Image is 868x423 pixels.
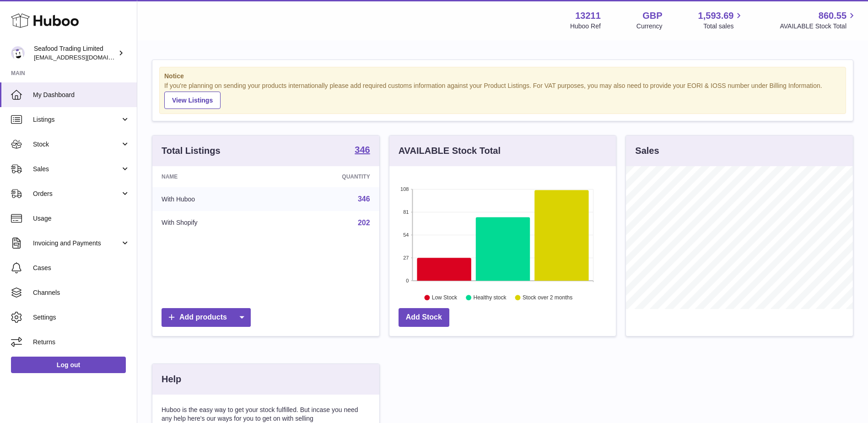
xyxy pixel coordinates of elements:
[570,22,601,31] div: Huboo Ref
[33,115,120,124] span: Listings
[403,232,409,238] text: 54
[162,308,251,327] a: Add products
[33,91,130,99] span: My Dashboard
[164,92,221,109] a: View Listings
[11,46,25,60] img: online@rickstein.com
[162,373,181,385] h3: Help
[403,255,409,260] text: 27
[164,81,841,109] div: If you're planning on sending your products internationally please add required customs informati...
[698,10,744,31] a: 1,593.69 Total sales
[473,294,507,301] text: Healthy stock
[33,165,120,174] span: Sales
[635,145,659,157] h3: Sales
[162,406,370,423] p: Huboo is the easy way to get your stock fulfilled. But incase you need any help here's our ways f...
[33,239,120,248] span: Invoicing and Payments
[34,54,135,61] span: [EMAIL_ADDRESS][DOMAIN_NAME]
[33,190,120,198] span: Orders
[523,294,572,301] text: Stock over 2 months
[819,10,846,22] span: 860.55
[355,145,370,154] strong: 346
[406,278,409,283] text: 0
[399,308,449,327] a: Add Stock
[698,10,734,22] span: 1,593.69
[33,313,130,322] span: Settings
[575,10,601,22] strong: 13211
[33,264,130,272] span: Cases
[400,186,409,192] text: 108
[358,219,370,227] a: 202
[152,166,275,187] th: Name
[780,10,857,31] a: 860.55 AVAILABLE Stock Total
[358,195,370,203] a: 346
[34,44,116,62] div: Seafood Trading Limited
[152,211,275,235] td: With Shopify
[33,140,120,149] span: Stock
[275,166,379,187] th: Quantity
[11,357,126,373] a: Log out
[164,72,841,81] strong: Notice
[33,214,130,223] span: Usage
[152,187,275,211] td: With Huboo
[403,209,409,215] text: 81
[703,22,744,31] span: Total sales
[636,22,663,31] div: Currency
[432,294,458,301] text: Low Stock
[33,288,130,297] span: Channels
[642,10,662,22] strong: GBP
[33,338,130,347] span: Returns
[355,145,370,156] a: 346
[780,22,857,31] span: AVAILABLE Stock Total
[399,145,501,157] h3: AVAILABLE Stock Total
[162,145,221,157] h3: Total Listings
